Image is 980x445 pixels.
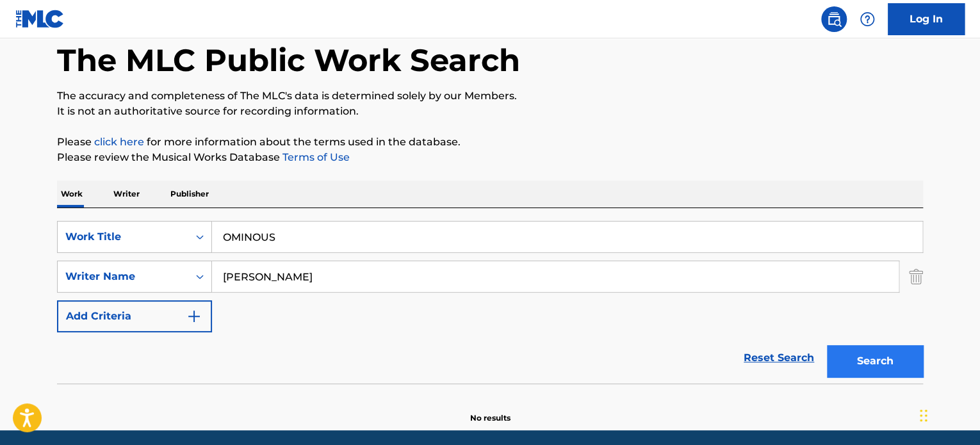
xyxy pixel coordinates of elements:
[167,181,213,207] p: Publisher
[57,181,86,207] p: Work
[470,397,510,424] p: No results
[854,6,880,32] div: Help
[57,88,923,104] p: The accuracy and completeness of The MLC's data is determined solely by our Members.
[110,181,143,207] p: Writer
[94,136,144,148] a: click here
[916,384,980,445] iframe: Chat Widget
[860,12,875,27] img: help
[57,41,520,79] h1: The MLC Public Work Search
[57,221,923,384] form: Search Form
[57,104,923,119] p: It is not an authoritative source for recording information.
[57,134,923,150] p: Please for more information about the terms used in the database.
[186,309,202,324] img: 9d2ae6d4665cec9f34b9.svg
[920,396,927,435] div: Drag
[57,150,923,165] p: Please review the Musical Works Database
[65,229,181,245] div: Work Title
[57,300,212,332] button: Add Criteria
[888,3,965,35] a: Log In
[15,10,65,28] img: MLC Logo
[737,344,821,372] a: Reset Search
[821,6,847,32] a: Public Search
[280,151,350,163] a: Terms of Use
[65,269,181,284] div: Writer Name
[909,261,923,293] img: Delete Criterion
[827,345,923,377] button: Search
[826,12,842,27] img: search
